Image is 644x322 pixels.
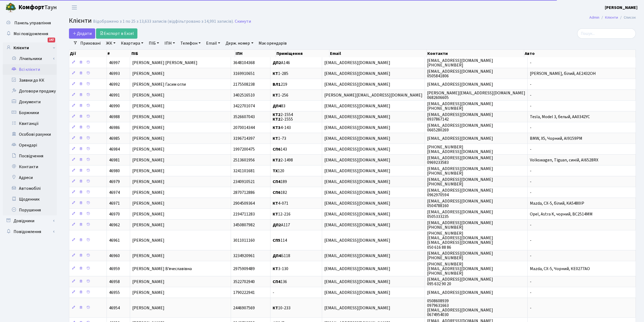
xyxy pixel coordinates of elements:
span: 12-216 [273,211,290,217]
span: [PHONE_NUMBER] [EMAIL_ADDRESS][DOMAIN_NAME] [PHONE_NUMBER] [427,261,493,276]
span: [PERSON_NAME] [132,146,164,152]
b: Комфорт [18,3,44,12]
span: [EMAIL_ADDRESS][DOMAIN_NAME] 0504788160 [427,198,493,209]
th: Email [329,50,427,57]
span: 2070014344 [233,125,255,131]
a: Клієнти [3,42,57,53]
span: Opel, Astra K, чорний, BC2514MM [530,211,593,217]
span: [PERSON_NAME] [132,92,164,98]
th: Авто [524,50,636,57]
b: СП5 [273,237,280,243]
span: [EMAIL_ADDRESS][DOMAIN_NAME] [427,135,493,141]
span: 46986 [109,125,120,131]
span: [PERSON_NAME] [132,157,164,163]
a: Повідомлення [3,226,57,237]
span: [PERSON_NAME] [132,190,164,195]
span: [EMAIL_ADDRESS][DOMAIN_NAME] [324,279,390,285]
span: 46954 [109,305,120,311]
span: [EMAIL_ADDRESS][DOMAIN_NAME] [324,157,390,163]
a: Автомобілі [3,183,57,194]
span: [EMAIL_ADDRESS][DOMAIN_NAME] [324,114,390,120]
span: [PERSON_NAME] [132,253,164,259]
a: Особові рахунки [3,129,57,140]
span: 2-1554 2-1555 [273,112,293,122]
span: 1790222941 [233,290,255,296]
a: Довідники [3,215,57,226]
span: 46981 [109,157,120,163]
span: [EMAIL_ADDRESS][DOMAIN_NAME] [324,237,390,243]
span: [PHONE_NUMBER] [EMAIL_ADDRESS][DOMAIN_NAME] [427,144,493,155]
a: Всі клієнти [3,64,57,75]
span: [EMAIL_ADDRESS][DOMAIN_NAME] [324,71,390,77]
th: Дії [69,50,107,57]
span: 46992 [109,81,120,87]
span: 2904509364 [233,200,255,206]
b: КТ [273,200,278,206]
img: logo.png [5,2,16,13]
span: - [530,305,531,311]
a: Скинути [235,19,251,24]
a: Держ. номер [223,39,255,48]
th: ІПН [235,50,276,57]
span: - [530,279,531,285]
span: [EMAIL_ADDRESS][DOMAIN_NAME] [PHONE_NUMBER] [427,220,493,230]
span: 4-143 [273,125,291,131]
span: 46970 [109,211,120,217]
span: 2870712886 [233,190,255,195]
th: Приміщення [276,50,329,57]
span: [EMAIL_ADDRESS][DOMAIN_NAME] [324,305,390,311]
span: [PERSON_NAME] [132,71,164,77]
th: Контакти [427,50,524,57]
span: [EMAIL_ADDRESS][DOMAIN_NAME] 0937867142 [427,112,493,122]
span: [EMAIL_ADDRESS][DOMAIN_NAME] [324,103,390,109]
b: ДП2 [273,60,281,66]
span: - [530,92,531,98]
span: 2194711283 [233,211,255,217]
span: [PERSON_NAME] [132,168,164,174]
span: 143 [273,146,287,152]
b: ВЛ1 [273,81,281,87]
a: Документи [3,97,57,107]
span: 3422701074 [233,103,255,109]
span: - [530,103,531,109]
span: [EMAIL_ADDRESS][DOMAIN_NAME] 0969233583 [427,155,493,165]
span: 46988 [109,114,120,120]
span: 4-071 [273,200,288,206]
span: BMW, X5, Чорний, AI9159PM [530,135,582,141]
span: 46959 [109,266,120,272]
span: 46990 [109,103,120,109]
span: 83 [273,103,285,109]
li: Список [618,15,636,21]
span: 2975909489 [233,266,255,272]
a: Панель управління [3,18,57,28]
span: 120 [273,168,284,174]
span: [EMAIL_ADDRESS][DOMAIN_NAME] [427,81,493,87]
span: Mazda, CX-5, Чорний, КЕ0277АО [530,266,590,272]
span: 46993 [109,71,120,77]
span: 3011011160 [233,237,255,243]
span: [PERSON_NAME] [132,179,164,185]
a: Договори продажу [3,86,57,97]
span: [PERSON_NAME] Гасим огли [132,81,186,87]
span: 1-73 [273,135,286,141]
span: 136 [273,279,287,285]
span: А117 [273,222,290,228]
input: Пошук... [577,28,636,39]
span: [PERSON_NAME] [132,103,164,109]
b: ДП4 [273,103,281,109]
a: Клієнти [605,15,618,20]
th: # [107,50,131,57]
span: 3241101681 [233,168,255,174]
span: [EMAIL_ADDRESS][DOMAIN_NAME] [324,266,390,272]
span: - [530,81,531,87]
span: - [530,253,531,259]
a: Телефон [178,39,203,48]
span: 3522702940 [233,279,255,285]
span: [EMAIL_ADDRESS][DOMAIN_NAME] [PHONE_NUMBER] [427,101,493,111]
b: СП6 [273,146,280,152]
span: [EMAIL_ADDRESS][DOMAIN_NAME] [PHONE_NUMBER] [427,166,493,176]
span: [EMAIL_ADDRESS][DOMAIN_NAME] [324,179,390,185]
b: ДП2 [273,222,281,228]
span: [EMAIL_ADDRESS][DOMAIN_NAME] [324,125,390,131]
b: КТ [273,135,278,141]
